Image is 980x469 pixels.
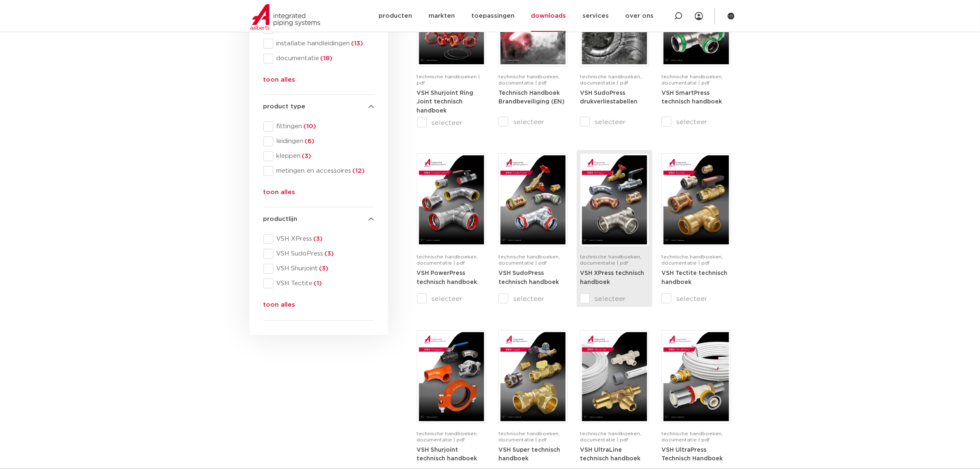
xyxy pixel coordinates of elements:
div: installatie handleidingen(13) [263,39,374,49]
label: selecteer [580,117,649,127]
a: VSH Shurjoint Ring Joint technisch handboek [417,90,474,114]
div: VSH Tectite(1) [263,279,374,288]
span: (18) [319,55,333,61]
span: (6) [304,138,315,144]
label: selecteer [498,294,568,304]
div: leidingen(6) [263,136,374,146]
span: (12) [351,168,365,174]
label: selecteer [580,294,649,304]
span: (3) [318,265,329,272]
img: VSH-Tectite_A4TM_5009376-2024-2.0_NL-pdf.jpg [663,155,729,244]
strong: VSH PowerPress technisch handboek [417,270,477,285]
span: technische handboeken, documentatie | pdf [498,431,560,442]
span: technische handboeken, documentatie | pdf [661,74,723,85]
div: kleppen(3) [263,151,374,161]
strong: VSH SudoPress technisch handboek [498,270,559,285]
a: VSH SudoPress technisch handboek [498,270,559,285]
label: selecteer [661,294,731,304]
img: VSH-SudoPress_A4TM_5001604-2023-3.0_NL-pdf.jpg [500,155,566,244]
img: VSH-UltraLine_A4TM_5010216_2022_1.0_NL-pdf.jpg [582,332,647,421]
span: technische handboeken, documentatie | pdf [580,254,641,265]
a: VSH Super technisch handboek [498,447,560,462]
span: technische handboeken, documentatie | pdf [498,74,560,85]
span: installatie handleidingen [273,40,374,48]
span: technische handboeken, documentatie | pdf [661,254,723,265]
div: VSH XPress(3) [263,234,374,244]
button: toon alles [263,300,296,313]
label: selecteer [417,118,486,128]
img: VSH-PowerPress_A4TM_5008817_2024_3.1_NL-pdf.jpg [419,155,484,244]
span: (1) [313,280,322,286]
a: Technisch Handboek Brandbeveiliging (EN) [498,90,565,105]
strong: VSH XPress technisch handboek [580,270,644,285]
h4: productlijn [263,214,374,224]
a: VSH SmartPress technisch handboek [661,90,722,105]
div: metingen en accessoires(12) [263,166,374,176]
span: technische handboeken, documentatie | pdf [498,254,560,265]
span: technische handboeken, documentatie | pdf [580,431,641,442]
span: (10) [303,123,317,129]
span: leidingen [273,137,374,145]
label: selecteer [498,117,568,127]
img: VSH-UltraPress_A4TM_5008751_2025_3.0_NL-pdf.jpg [663,332,729,421]
div: VSH SudoPress(3) [263,249,374,259]
a: VSH SudoPress drukverliestabellen [580,90,638,105]
a: VSH UltraLine technisch handboek [580,447,640,462]
span: kleppen [273,152,374,160]
span: (3) [324,251,334,257]
span: (13) [350,40,363,47]
img: VSH-XPress_A4TM_5008762_2025_4.1_NL-pdf.jpg [582,155,647,244]
img: VSH-Shurjoint_A4TM_5008731_2024_3.0_EN-pdf.jpg [419,332,484,421]
a: VSH XPress technisch handboek [580,270,644,285]
button: toon alles [263,75,296,88]
span: fittingen [273,122,374,131]
span: technische handboeken, documentatie | pdf [417,431,478,442]
a: VSH Shurjoint technisch handboek [417,447,477,462]
label: selecteer [417,294,486,304]
span: technische handboeken, documentatie | pdf [580,74,641,85]
span: VSH XPress [273,235,374,243]
div: documentatie(18) [263,54,374,63]
img: VSH-Super_A4TM_5007411-2022-2.1_NL-1-pdf.jpg [500,332,566,421]
span: (3) [301,153,312,159]
strong: VSH Tectite technisch handboek [661,270,727,285]
button: toon alles [263,188,296,201]
span: VSH Tectite [273,279,374,288]
span: VSH SudoPress [273,250,374,258]
a: VSH PowerPress technisch handboek [417,270,477,285]
label: selecteer [661,117,731,127]
a: VSH Tectite technisch handboek [661,270,727,285]
h4: product type [263,102,374,112]
span: documentatie [273,54,374,63]
span: technische handboeken, documentatie | pdf [661,431,723,442]
span: metingen en accessoires [273,167,374,175]
div: fittingen(10) [263,122,374,131]
span: technische handboeken, documentatie | pdf [417,254,478,265]
span: VSH Shurjoint [273,265,374,273]
div: VSH Shurjoint(3) [263,264,374,274]
a: VSH UltraPress Technisch Handboek [661,447,723,462]
span: technische handboeken | pdf [417,74,480,85]
span: (3) [312,236,323,242]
